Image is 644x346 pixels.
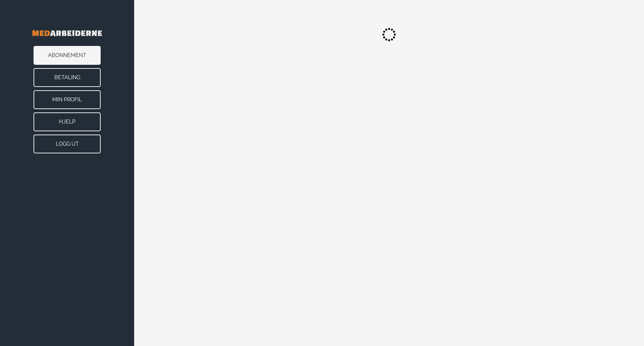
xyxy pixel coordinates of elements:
img: Banner [13,20,121,46]
button: Betaling [34,68,101,87]
button: Hjelp [34,112,101,131]
button: Abonnement [34,46,101,65]
button: Min Profil [34,90,101,109]
button: Logg ut [34,135,101,153]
